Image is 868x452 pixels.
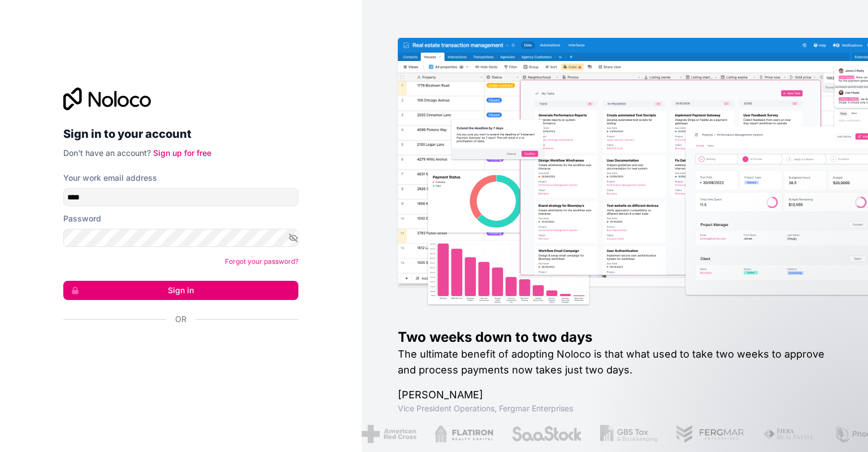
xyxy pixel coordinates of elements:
span: Don't have an account? [63,148,151,158]
img: /assets/flatiron-C8eUkumj.png [435,425,493,443]
iframe: Intercom notifications message [642,367,868,446]
input: Email address [63,188,298,206]
img: /assets/saastock-C6Zbiodz.png [511,425,583,443]
img: /assets/american-red-cross-BAupjrZR.png [362,425,416,443]
span: Or [175,314,186,325]
label: Password [63,213,101,224]
h1: Vice President Operations , Fergmar Enterprises [398,403,832,414]
iframe: Botón de Acceder con Google [58,337,295,362]
a: Forgot your password? [225,257,298,266]
input: Password [63,229,298,247]
label: Your work email address [63,172,157,184]
h1: [PERSON_NAME] [398,387,832,403]
div: Acceder con Google. Se abre en una pestaña nueva [63,337,289,362]
a: Sign up for free [153,148,211,158]
h2: Sign in to your account [63,124,298,144]
img: /assets/gbstax-C-GtDUiK.png [600,425,658,443]
h2: The ultimate benefit of adopting Noloco is that what used to take two weeks to approve and proces... [398,346,832,378]
button: Sign in [63,281,298,300]
h1: Two weeks down to two days [398,328,832,346]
